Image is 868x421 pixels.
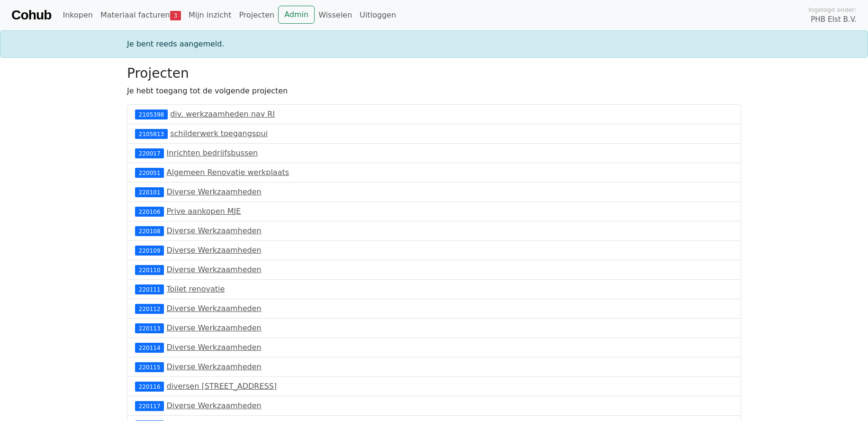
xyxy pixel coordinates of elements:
[167,382,277,391] a: diversen [STREET_ADDRESS]
[167,401,262,410] a: Diverse Werkzaamheden
[170,110,275,119] a: div. werkzaamheden nav RI
[167,226,262,235] a: Diverse Werkzaamheden
[11,4,51,27] a: Cohub
[135,265,164,275] div: 220110
[167,265,262,274] a: Diverse Werkzaamheden
[135,226,164,236] div: 220108
[170,11,181,20] span: 3
[167,168,289,177] a: Algemeen Renovatie werkplaats
[135,110,168,119] div: 2105398
[167,284,225,293] a: Toilet renovatie
[127,85,741,97] p: Je hebt toegang tot de volgende projecten
[135,187,164,197] div: 220101
[135,284,164,294] div: 220111
[811,14,857,25] span: PHB Elst B.V.
[121,38,747,50] div: Je bent reeds aangemeld.
[278,6,315,24] a: Admin
[135,246,164,255] div: 220109
[167,148,258,157] a: Inrichten bedrijfsbussen
[167,304,262,313] a: Diverse Werkzaamheden
[167,207,241,216] a: Prive aankopen MJE
[135,304,164,313] div: 220112
[135,382,164,391] div: 220116
[167,362,262,371] a: Diverse Werkzaamheden
[135,362,164,372] div: 220115
[59,6,96,25] a: Inkopen
[167,246,262,255] a: Diverse Werkzaamheden
[167,323,262,332] a: Diverse Werkzaamheden
[135,207,164,216] div: 220106
[356,6,400,25] a: Uitloggen
[315,6,356,25] a: Wisselen
[135,343,164,352] div: 220114
[235,6,278,25] a: Projecten
[135,401,164,411] div: 220117
[135,129,168,138] div: 2105813
[97,6,185,25] a: Materiaal facturen3
[167,343,262,352] a: Diverse Werkzaamheden
[808,5,857,14] span: Ingelogd onder:
[135,148,164,158] div: 220017
[135,168,164,177] div: 220051
[127,65,741,82] h3: Projecten
[135,323,164,333] div: 220113
[185,6,235,25] a: Mijn inzicht
[167,187,262,196] a: Diverse Werkzaamheden
[170,129,268,138] a: schilderwerk toegangspui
